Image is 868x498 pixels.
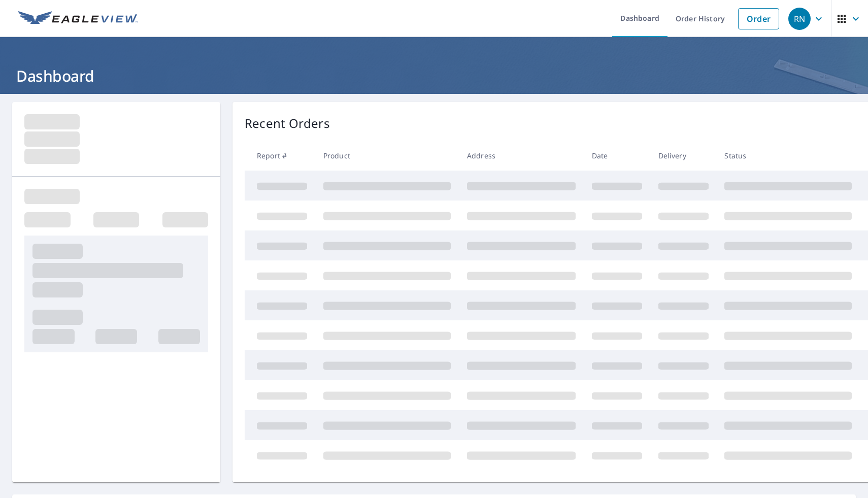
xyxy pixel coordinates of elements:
th: Report # [245,141,315,171]
div: RN [788,8,811,30]
th: Address [459,141,584,171]
img: EV Logo [18,11,138,26]
th: Status [716,141,860,171]
h1: Dashboard [12,65,856,86]
p: Recent Orders [245,114,330,132]
th: Product [315,141,459,171]
th: Delivery [650,141,717,171]
th: Date [584,141,650,171]
a: Order [738,8,779,29]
